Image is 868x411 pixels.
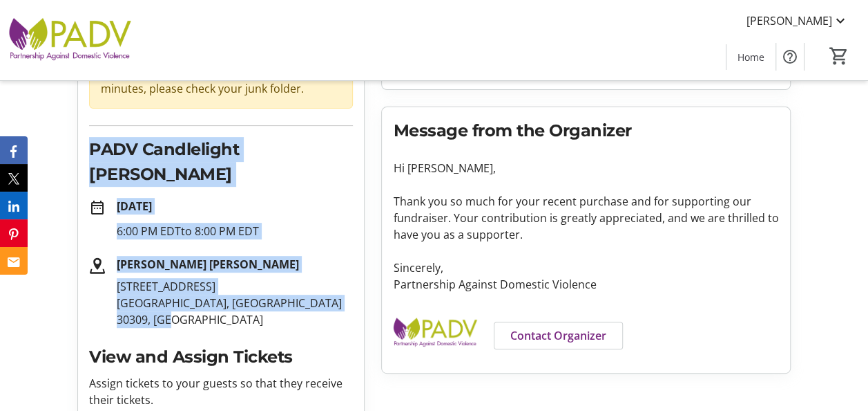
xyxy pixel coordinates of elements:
[117,199,152,214] strong: [DATE]
[393,276,779,293] p: Partnership Against Domestic Violence
[510,327,606,344] span: Contact Organizer
[827,44,851,68] button: Cart
[8,6,131,75] img: Partnership Against Domestic Violence's Logo
[89,137,353,187] h2: PADV Candlelight [PERSON_NAME]
[746,12,832,29] span: [PERSON_NAME]
[117,257,299,272] strong: [PERSON_NAME] [PERSON_NAME]
[89,345,353,369] h2: View and Assign Tickets
[494,322,623,349] a: Contact Organizer
[117,223,353,239] p: 6:00 PM EDT to 8:00 PM EDT
[726,44,775,70] a: Home
[89,199,106,216] mat-icon: date_range
[393,193,779,243] p: Thank you so much for your recent purchase and for supporting our fundraiser. Your contribution i...
[735,10,860,32] button: [PERSON_NAME]
[393,160,779,176] p: Hi [PERSON_NAME],
[393,309,477,356] img: Partnership Against Domestic Violence logo
[776,43,804,71] button: Help
[89,375,353,408] p: Assign tickets to your guests so that they receive their tickets.
[393,118,779,143] h2: Message from the Organizer
[393,259,779,276] p: Sincerely,
[737,50,764,64] span: Home
[117,278,353,328] p: [STREET_ADDRESS] [GEOGRAPHIC_DATA], [GEOGRAPHIC_DATA] 30309, [GEOGRAPHIC_DATA]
